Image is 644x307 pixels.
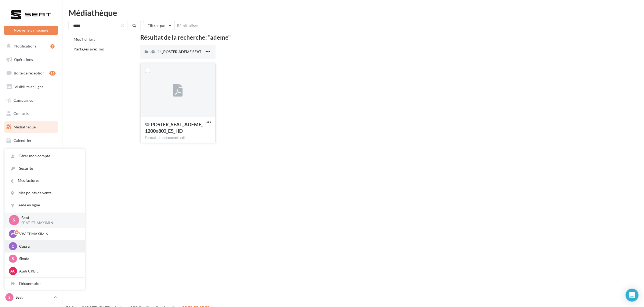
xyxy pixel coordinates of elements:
[4,292,58,302] a: S Seat
[3,148,59,164] a: PLV et print personnalisable
[143,21,175,30] button: Filtrer par
[3,81,59,93] a: Visibilité en ligne
[13,98,33,102] span: Campagnes
[145,135,211,140] div: Format du document: pdf
[11,268,16,274] span: AC
[16,295,52,300] p: Seat
[14,57,33,62] span: Opérations
[175,22,201,29] button: Réinitialiser
[626,289,639,302] div: Open Intercom Messenger
[19,231,79,237] p: VW ST MAXIMIN
[3,121,59,133] a: Médiathèque
[74,37,95,42] span: Mes fichiers
[21,215,76,221] p: Seat
[5,150,85,162] a: Gérer mon compte
[13,125,36,129] span: Médiathèque
[3,135,59,146] a: Calendrier
[3,54,59,65] a: Opérations
[49,71,56,76] div: 22
[5,162,85,175] a: Sécurité
[14,71,45,75] span: Boîte de réception
[13,217,15,223] span: S
[3,95,59,106] a: Campagnes
[5,187,85,199] a: Mes points de vente
[5,199,85,211] a: Aide en ligne
[140,35,614,40] div: Résultat de la recherche: "ademe"
[19,244,79,249] p: Cupra
[158,49,202,54] span: 11_POSTER ADEME SEAT
[19,256,79,261] p: Skoda
[3,166,59,182] a: Campagnes DataOnDemand
[5,175,85,187] a: Mes factures
[4,26,58,35] button: Nouvelle campagne
[11,231,15,237] span: VS
[13,111,29,116] span: Contacts
[50,44,54,49] div: 3
[74,47,105,51] span: Partagés avec moi
[12,256,14,261] span: S
[21,221,76,226] p: SEAT-ST-MAXIMIN
[5,278,85,290] div: Déconnexion
[12,244,14,249] span: C
[8,295,11,300] span: S
[14,44,36,48] span: Notifications
[145,121,203,134] span: POSTER_SEAT_ADEME_1200x800_E5_HD
[13,138,32,143] span: Calendrier
[15,84,43,89] span: Visibilité en ligne
[3,67,59,79] a: Boîte de réception22
[19,268,79,274] p: Audi CREIL
[69,9,638,17] div: Médiathèque
[3,40,57,52] button: Notifications 3
[3,108,59,119] a: Contacts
